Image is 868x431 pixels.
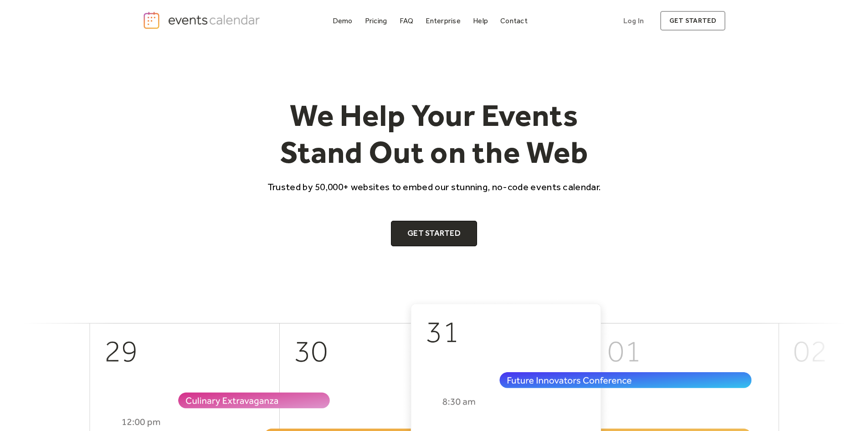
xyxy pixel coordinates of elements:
[391,221,477,246] a: Get Started
[473,18,488,23] div: Help
[329,15,356,27] a: Demo
[469,15,492,27] a: Help
[400,18,414,23] div: FAQ
[259,97,609,171] h1: We Help Your Events Stand Out on the Web
[259,180,609,193] p: Trusted by 50,000+ websites to embed our stunning, no-code events calendar.
[396,15,417,27] a: FAQ
[660,11,725,31] a: get started
[426,18,460,23] div: Enterprise
[365,18,387,23] div: Pricing
[497,15,531,27] a: Contact
[333,18,353,23] div: Demo
[143,11,263,30] a: home
[500,18,528,23] div: Contact
[361,15,391,27] a: Pricing
[422,15,464,27] a: Enterprise
[614,11,653,31] a: Log In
